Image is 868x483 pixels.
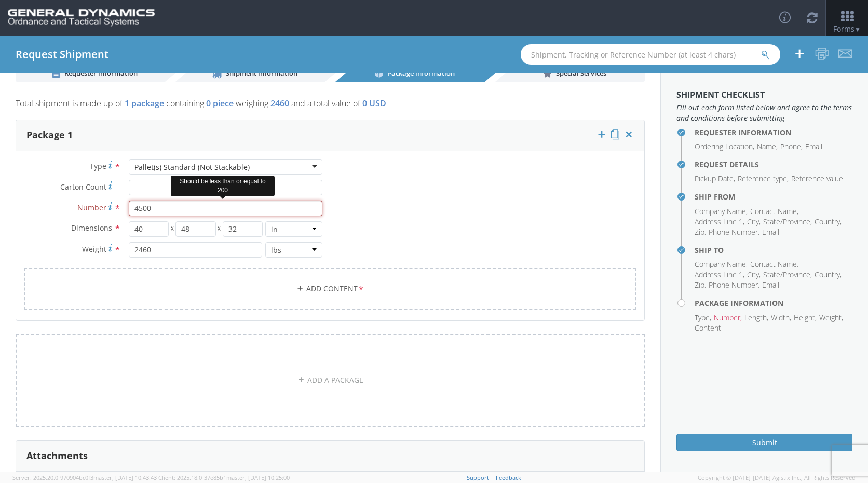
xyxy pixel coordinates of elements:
span: 1 package [125,97,164,109]
li: Phone Number [709,280,759,290]
a: Support [467,474,489,481]
div: Should be less than or equal to 200 [171,176,275,196]
li: Pickup Date [695,174,735,184]
span: X [216,221,223,237]
li: Country [815,217,842,227]
li: Address Line 1 [695,217,744,227]
li: Length [744,312,768,323]
span: Client: 2025.18.0-37e85b1 [158,474,290,481]
span: Server: 2025.20.0-970904bc0f3 [12,474,157,481]
li: Country [815,269,842,280]
li: Address Line 1 [695,269,744,280]
span: Type [90,161,106,171]
li: Zip [695,227,706,237]
li: State/Province [763,269,812,280]
h3: Package 1 [26,130,73,140]
span: Shipment information [226,68,297,78]
h4: Ship From [695,193,852,201]
p: Total shipment is made up of containing weighing and a total value of [16,97,645,115]
span: 0 piece [206,97,234,109]
li: Ordering Location [695,141,754,152]
button: Submit [676,434,852,451]
span: Dimensions [71,223,112,233]
li: City [747,269,761,280]
li: Height [794,312,817,323]
li: Width [771,312,791,323]
span: 0 USD [362,97,386,109]
li: Email [762,280,779,290]
a: Add Content [24,268,636,310]
span: master, [DATE] 10:43:43 [93,474,157,481]
h4: Package Information [695,299,852,307]
span: master, [DATE] 10:25:00 [226,474,290,481]
span: Requester information [64,68,138,78]
a: Package information [335,64,485,82]
li: Email [805,141,822,152]
input: Width [175,221,216,237]
span: Copyright © [DATE]-[DATE] Agistix Inc., All Rights Reserved [698,474,856,482]
img: gd-ots-0c3321f2eb4c994f95cb.png [8,9,155,27]
a: Shipment information [175,64,325,82]
a: Feedback [496,474,521,481]
span: Number [77,203,106,212]
h3: Attachments [26,451,88,461]
span: Package information [387,68,455,78]
li: Phone [780,141,803,152]
h3: Shipment Checklist [676,91,852,100]
span: Weight [82,244,106,254]
span: Fill out each form listed below and agree to the terms and conditions before submitting [676,103,852,123]
li: Name [757,141,778,152]
li: Weight [819,312,843,323]
a: ADD A PACKAGE [16,334,645,427]
li: Reference type [738,174,789,184]
span: ▼ [855,25,861,34]
span: Special Services [556,68,606,78]
input: Height [223,221,263,237]
li: Contact Name [750,206,798,217]
li: Phone Number [709,227,759,237]
span: Carton Count [60,182,106,192]
input: Length [129,221,169,237]
li: Content [695,323,721,333]
span: 2460 [270,97,289,109]
li: Company Name [695,259,748,269]
li: Number [714,312,742,323]
span: Forms [833,24,861,34]
div: Pallet(s) Standard (Not Stackable) [134,162,250,173]
h4: Request Shipment [16,49,108,60]
h4: Requester Information [695,129,852,136]
h4: Request Details [695,161,852,168]
li: City [747,217,761,227]
a: Requester information [16,64,165,82]
a: Special Services [495,64,645,82]
li: Contact Name [750,259,798,269]
li: Company Name [695,206,748,217]
li: Type [695,312,711,323]
li: Email [762,227,779,237]
li: Zip [695,280,706,290]
span: X [169,221,175,237]
li: State/Province [763,217,812,227]
h4: Ship To [695,246,852,254]
li: Reference value [791,174,843,184]
input: Shipment, Tracking or Reference Number (at least 4 chars) [521,44,780,65]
